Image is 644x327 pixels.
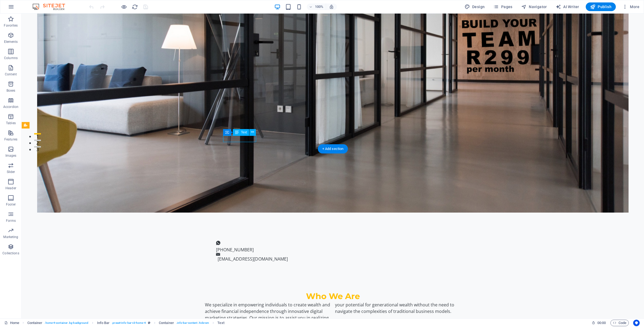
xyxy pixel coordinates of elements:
[44,320,88,326] span: . home-4-container .bg-background
[5,153,17,158] p: Images
[592,320,606,326] h6: Session time
[12,120,19,121] button: 1
[196,242,266,248] a: [EMAIL_ADDRESS][DOMAIN_NAME]
[31,4,72,10] img: Editor Logo
[148,321,150,324] i: This element is a customizable preset
[556,4,579,9] span: AI Writer
[97,320,110,326] span: Click to select. Double-click to edit
[465,4,485,9] span: Design
[519,2,549,11] button: Navigator
[6,202,16,207] p: Footer
[159,320,174,326] span: Click to select. Double-click to edit
[329,4,334,9] i: On resize automatically adjust zoom level to fit chosen device.
[176,320,209,326] span: . info-bar-content .hide-sm
[6,121,16,125] p: Tables
[586,2,616,11] button: Publish
[12,133,19,134] button: 3
[27,320,224,326] nav: breadcrumb
[633,320,640,326] button: Usercentrics
[194,233,232,239] span: [PHONE_NUMBER]
[4,23,18,28] p: Favorites
[4,56,18,60] p: Columns
[307,4,326,10] button: 100%
[613,320,626,326] span: Code
[4,320,19,326] a: Click to cancel selection. Double-click to open Pages
[7,88,15,93] p: Boxes
[521,4,547,9] span: Navigator
[553,2,581,11] button: AI Writer
[315,4,324,10] h6: 100%
[112,320,146,326] span: . preset-info-bar-v3-home-4
[620,2,642,11] button: More
[121,4,127,10] button: Click here to leave preview mode and continue editing
[597,320,606,326] span: 00 00
[217,320,224,326] span: Click to select. Double-click to edit
[622,4,639,9] span: More
[4,137,17,142] p: Features
[5,72,17,76] p: Content
[493,4,512,9] span: Pages
[6,219,16,223] p: Forms
[131,4,138,10] button: reload
[491,2,514,11] button: Pages
[7,170,15,174] p: Slider
[2,251,19,255] p: Collections
[3,235,18,239] p: Marketing
[132,4,138,10] i: Reload page
[601,321,602,325] span: :
[4,40,18,44] p: Elements
[610,320,629,326] button: Code
[241,131,247,134] span: Text
[590,4,611,9] span: Publish
[3,105,18,109] p: Accordion
[462,2,487,11] div: Design (Ctrl+Alt+Y)
[318,144,348,153] div: + Add section
[12,126,19,127] button: 2
[27,320,43,326] span: Click to select. Double-click to edit
[5,186,16,190] p: Header
[462,2,487,11] button: Design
